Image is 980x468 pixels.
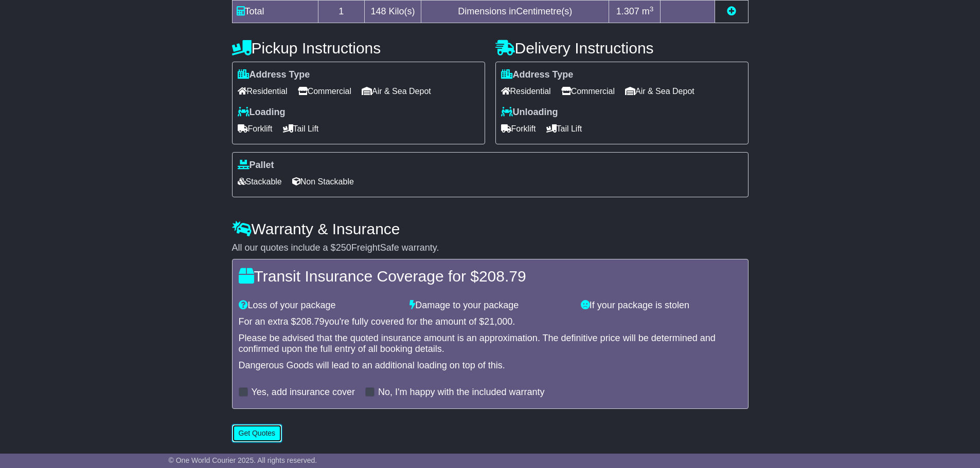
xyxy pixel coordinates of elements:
[232,40,485,57] h4: Pickup Instructions
[727,6,736,16] a: Add new item
[576,300,747,311] div: If your package is stolen
[232,242,749,254] div: All our quotes include a $ FreightSafe warranty.
[642,6,654,16] span: m
[232,220,749,237] h4: Warranty & Insurance
[296,316,325,327] span: 208.79
[238,83,288,99] span: Residential
[650,5,654,13] sup: 3
[238,160,274,171] label: Pallet
[501,107,558,118] label: Unloading
[561,83,615,99] span: Commercial
[169,456,317,464] span: © One World Courier 2025. All rights reserved.
[404,300,576,311] div: Damage to your package
[318,1,365,23] td: 1
[365,1,421,23] td: Kilo(s)
[238,107,286,118] label: Loading
[298,83,351,99] span: Commercial
[484,316,512,327] span: 21,000
[238,69,310,81] label: Address Type
[371,6,386,16] span: 148
[501,121,536,137] span: Forklift
[239,360,742,371] div: Dangerous Goods will lead to an additional loading on top of this.
[501,69,574,81] label: Address Type
[546,121,582,137] span: Tail Lift
[501,83,551,99] span: Residential
[495,40,749,57] h4: Delivery Instructions
[252,387,355,398] label: Yes, add insurance cover
[616,6,639,16] span: 1.307
[232,424,282,442] button: Get Quotes
[238,121,273,137] span: Forklift
[336,242,351,253] span: 250
[238,174,282,190] span: Stackable
[378,387,545,398] label: No, I'm happy with the included warranty
[625,83,694,99] span: Air & Sea Depot
[239,333,742,355] div: Please be advised that the quoted insurance amount is an approximation. The definitive price will...
[239,316,742,328] div: For an extra $ you're fully covered for the amount of $ .
[234,300,405,311] div: Loss of your package
[239,268,742,285] h4: Transit Insurance Coverage for $
[283,121,319,137] span: Tail Lift
[292,174,354,190] span: Non Stackable
[362,83,431,99] span: Air & Sea Depot
[479,268,526,285] span: 208.79
[421,1,609,23] td: Dimensions in Centimetre(s)
[232,1,318,23] td: Total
